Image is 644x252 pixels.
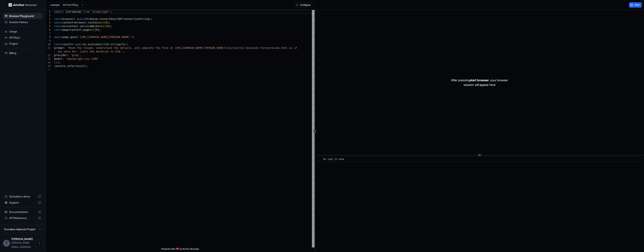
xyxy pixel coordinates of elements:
[70,35,77,39] span: goto
[102,21,104,24] span: )
[46,61,51,64] div: 14
[46,35,51,39] div: 8
[80,25,102,28] span: serviceWorkers
[9,30,41,33] span: Usage
[94,28,96,31] span: [
[99,17,122,20] span: connectOverCDP
[46,53,51,57] div: 12
[9,14,41,18] span: Browser Playground
[46,57,51,61] div: 13
[78,35,131,39] span: '[URL][DOMAIN_NAME][PERSON_NAME]'
[54,61,56,64] span: }
[78,25,80,28] span: .
[91,10,111,13] span: 'playwright'
[3,13,43,19] div: Browser Playground
[46,64,51,68] div: 15
[46,68,51,72] div: 16
[3,193,43,200] div: Schedule a demo
[111,10,112,13] span: ;
[54,54,67,57] span: provider
[73,17,75,20] span: =
[57,50,123,53] span: you were her. Limit the donation to $10.'
[46,46,51,50] div: 11
[77,17,85,20] span: await
[106,25,107,28] span: [
[451,78,508,87] p: After pressing , your browser session will appear here
[323,158,344,161] span: No logs to show
[109,43,111,46] span: .
[102,25,104,28] span: (
[46,28,51,32] div: 6
[3,215,43,221] div: API Reference
[54,43,62,46] span: const
[67,64,73,68] span: info
[111,43,125,46] span: stringify
[67,10,80,13] span: chromium
[62,43,72,46] span: result
[46,24,51,28] div: 5
[80,54,82,57] span: ,
[629,2,642,8] button: Start
[82,28,83,31] span: .
[83,28,91,31] span: pages
[62,17,73,20] span: browser
[54,57,62,60] span: model
[161,247,199,252] span: Powered with ❤️ by Anchor Browser
[46,17,51,21] div: 3
[86,64,88,68] span: ;
[85,17,98,20] span: chromium
[91,28,93,31] span: (
[98,17,99,20] span: .
[123,17,149,20] span: connectionString
[101,21,102,24] span: (
[133,35,135,39] span: ;
[9,36,41,39] span: API Keys
[98,28,99,31] span: ]
[72,43,73,46] span: =
[125,43,127,46] span: (
[109,25,111,28] span: ]
[46,43,51,46] div: 10
[54,17,62,20] span: const
[109,21,111,24] span: ;
[46,10,51,14] div: 1
[46,14,51,17] div: 2
[54,25,62,28] span: const
[88,43,101,46] span: evaluate
[9,210,36,214] span: Documentation
[3,209,43,215] div: Documentation
[62,57,64,60] span: :
[83,43,86,46] span: ai
[3,19,43,25] div: Session History
[132,35,133,39] span: )
[101,43,102,46] span: (
[54,46,64,49] span: prompt
[3,200,43,206] div: Support
[3,50,43,56] div: Billing
[64,46,65,49] span: :
[88,21,101,24] span: contexts
[70,28,82,31] span: context
[3,41,43,47] div: Project
[59,61,61,64] span: ;
[9,195,36,198] span: Schedule a demo
[65,57,99,60] span: 'openai/gpt-oss-120b'
[93,28,94,31] span: )
[54,10,64,13] span: import
[62,25,65,28] span: ai
[67,46,147,49] span: 'Read the resume, understand the details, and comp
[3,240,10,247] div: T
[62,35,69,39] span: page
[151,17,152,20] span: ;
[96,28,98,31] span: 0
[107,25,109,28] span: 0
[9,216,36,220] span: API Reference
[62,21,73,24] span: context
[11,237,33,241] span: Tom Diacono
[11,241,31,248] span: tom@asteroid.ai
[99,28,101,31] span: ;
[46,21,51,24] div: 4
[46,32,51,35] div: 7
[75,43,83,46] span: await
[319,157,320,161] span: ​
